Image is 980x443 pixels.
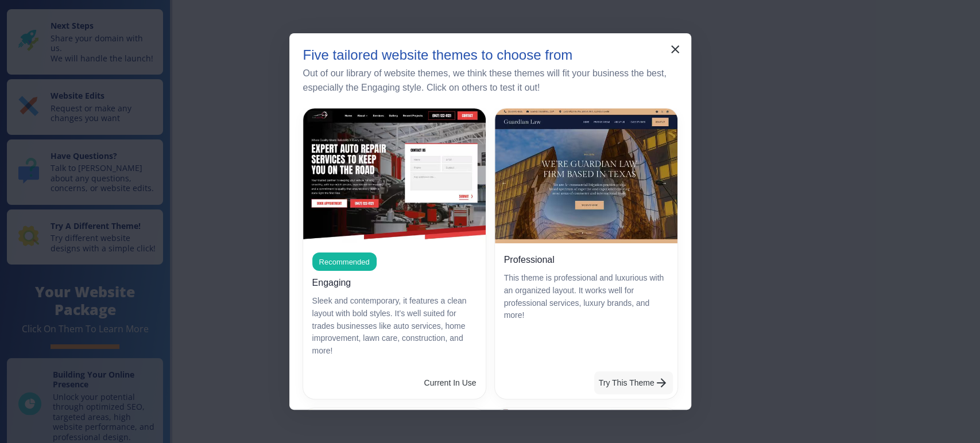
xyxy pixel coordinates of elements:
[504,252,555,267] h6: Professional
[312,295,477,358] p: Sleek and contemporary, it features a clean layout with bold styles. It’s well suited for trades ...
[312,257,377,268] span: Recommended
[303,47,573,64] h5: Five tailored website themes to choose from
[312,275,351,290] h6: Engaging
[504,272,668,322] p: This theme is professional and luxurious with an organized layout. It works well for professional...
[303,66,677,95] h6: Out of our library of website themes, we think these themes will fit your business the best, espe...
[594,371,673,394] button: Professional ThemeProfessionalThis theme is professional and luxurious with an organized layout. ...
